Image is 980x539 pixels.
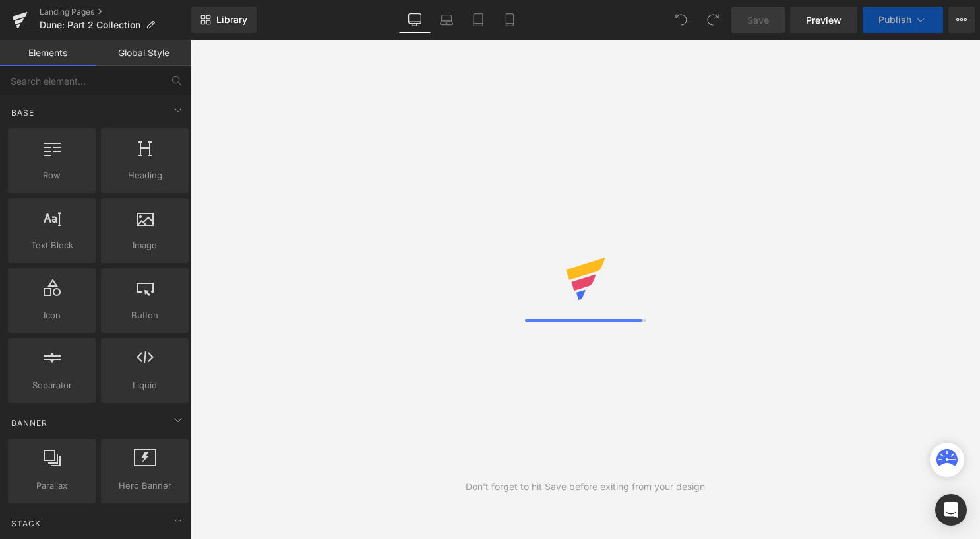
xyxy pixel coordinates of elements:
span: Preview [806,13,842,27]
span: Heading [105,168,185,182]
div: Don't forget to hit Save before exiting from your design [466,480,705,494]
a: Global Style [96,40,191,66]
a: Landing Pages [40,7,191,17]
span: Text Block [12,238,92,252]
a: New Library [191,7,257,33]
span: Separator [12,378,92,392]
span: Image [105,238,185,252]
span: Stack [10,517,42,530]
span: Base [10,106,36,119]
span: Button [105,308,185,322]
button: Redo [700,7,726,33]
span: Hero Banner [105,479,185,493]
span: Dune: Part 2 Collection [40,20,140,30]
span: Publish [878,15,911,25]
a: Tablet [462,7,494,33]
a: Desktop [399,7,431,33]
span: Save [747,13,769,27]
button: More [948,7,975,33]
a: Preview [790,7,857,33]
a: Laptop [431,7,462,33]
button: Undo [668,7,694,33]
span: Library [216,14,247,26]
span: Row [12,168,92,182]
span: Parallax [12,479,92,493]
span: Banner [10,417,49,429]
div: Open Intercom Messenger [935,494,967,526]
span: Liquid [105,378,185,392]
span: Icon [12,308,92,322]
a: Mobile [494,7,526,33]
button: Publish [863,7,943,33]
